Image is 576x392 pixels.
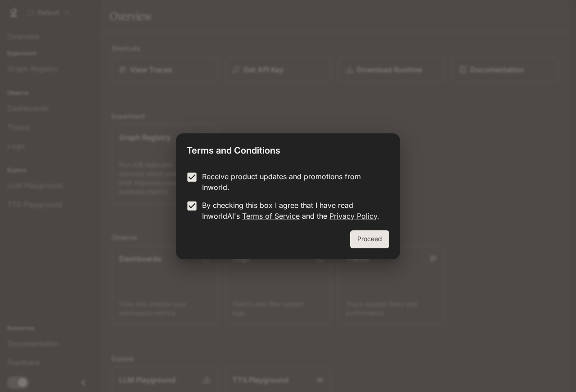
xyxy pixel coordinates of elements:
[242,211,300,220] a: Terms of Service
[329,211,377,220] a: Privacy Policy
[176,133,400,164] h2: Terms and Conditions
[202,171,382,193] p: Receive product updates and promotions from Inworld.
[350,230,389,248] button: Proceed
[202,200,382,221] p: By checking this box I agree that I have read InworldAI's and the .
